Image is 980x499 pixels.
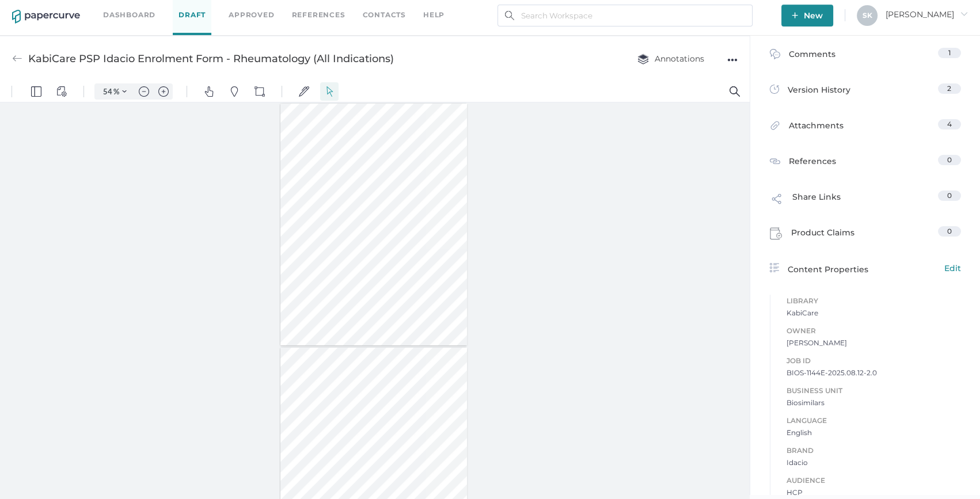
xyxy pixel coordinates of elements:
[792,12,798,18] img: plus-white.e19ec114.svg
[770,156,780,166] img: reference-icon.cd0ee6a9.svg
[250,1,269,20] button: Shapes
[787,355,961,367] span: Job ID
[787,337,961,349] span: [PERSON_NAME]
[791,226,854,243] span: Product Claims
[295,1,313,20] button: Signatures
[52,1,71,20] button: View Controls
[770,191,961,212] a: Share Links0
[947,227,952,235] span: 0
[363,9,406,21] a: Contacts
[787,307,961,319] span: KabiCare
[725,1,744,20] button: Search
[115,2,134,18] button: Zoom Controls
[960,10,968,18] i: arrow_right
[505,11,514,20] img: search.bf03fe8b.svg
[770,227,783,240] img: claims-icon.71597b81.svg
[787,397,961,409] span: Biosimilars
[770,226,961,243] a: Product Claims0
[324,5,335,16] img: default-select.svg
[789,119,844,137] span: Attachments
[788,83,850,100] span: Version History
[727,52,738,68] div: ●●●
[770,83,961,100] a: Version History2
[787,295,961,307] span: Library
[781,5,833,26] button: New
[947,120,952,128] span: 4
[787,487,961,498] span: HCP
[770,120,780,134] img: attachments-icon.0dd0e375.svg
[787,414,961,427] span: Language
[770,192,784,209] img: share-link-icon.af96a55c.svg
[12,10,80,24] img: papercurve-logo-colour.7244d18c.svg
[637,54,704,64] span: Annotations
[770,119,961,137] a: Attachments4
[204,5,214,16] img: default-pan.svg
[787,457,961,468] span: Idacio
[947,155,952,164] span: 0
[12,54,22,64] img: back-arrow-grey.72011ae3.svg
[320,1,339,20] button: Select
[789,48,835,66] span: Comments
[27,1,45,20] button: Panel
[787,444,961,457] span: Brand
[770,85,779,96] img: versions-icon.ee5af6b0.svg
[863,11,872,20] span: S K
[158,5,169,16] img: default-plus.svg
[789,155,836,170] span: References
[122,8,127,13] img: chevron.svg
[792,5,823,26] span: New
[787,384,961,397] span: Business Unit
[787,427,961,439] span: English
[886,9,968,20] span: [PERSON_NAME]
[103,9,155,21] a: Dashboard
[56,5,67,16] img: default-viewcontrols.svg
[770,48,961,66] a: Comments1
[229,5,240,16] img: default-pin.svg
[28,48,394,70] div: KabiCare PSP Idacio Enrolment Form - Rheumatology (All Indications)
[787,474,961,487] span: Audience
[229,9,274,21] a: Approved
[97,5,113,16] input: Set zoom
[787,325,961,337] span: Owner
[948,48,951,57] span: 1
[497,5,753,26] input: Search Workspace
[947,191,952,200] span: 0
[423,9,445,21] div: help
[31,5,41,16] img: default-leftsidepanel.svg
[944,262,961,275] span: Edit
[154,2,173,18] button: Zoom in
[770,262,961,276] div: Content Properties
[225,1,244,20] button: Pins
[787,367,961,379] span: BIOS-1144E-2025.08.12-2.0
[770,49,780,62] img: comment-icon.4fbda5a2.svg
[299,5,309,16] img: default-sign.svg
[139,5,149,16] img: default-minus.svg
[255,5,265,16] img: shapes-icon.svg
[730,5,740,16] img: default-magnifying-glass.svg
[792,191,841,212] span: Share Links
[770,155,961,170] a: References0
[292,9,345,21] a: References
[947,84,951,93] span: 2
[626,48,716,70] button: Annotations
[770,262,961,276] a: Content PropertiesEdit
[637,54,649,64] img: annotation-layers.cc6d0e6b.svg
[135,2,153,18] button: Zoom out
[770,263,779,272] img: content-properties-icon.34d20aed.svg
[113,6,119,15] span: %
[200,1,218,20] button: Pan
